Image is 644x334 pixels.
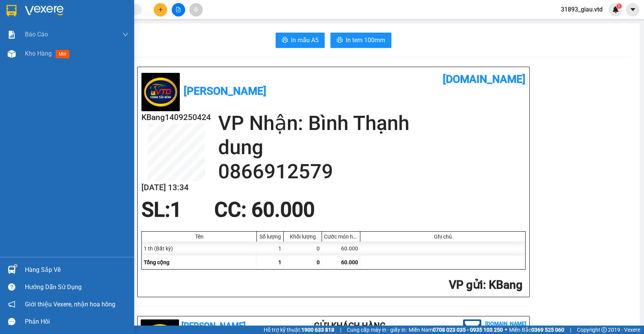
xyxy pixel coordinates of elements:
span: 31893_giau.vtd [555,5,609,14]
div: CC : 60.000 [210,198,319,221]
div: 1 th (Bất kỳ) [142,242,257,255]
span: copyright [601,327,607,332]
button: caret-down [626,3,639,16]
span: Kho hàng [25,50,52,57]
span: Báo cáo [25,30,48,39]
span: message [8,318,15,325]
button: file-add [172,3,185,16]
strong: 0369 525 060 [531,327,564,333]
span: file-add [176,7,181,12]
img: logo.jpg [141,73,180,111]
b: [DOMAIN_NAME] [443,73,526,86]
span: | [570,326,571,334]
b: [DOMAIN_NAME] [485,321,526,327]
span: 0 [317,259,320,265]
span: 1 [278,259,281,265]
sup: 1 [15,265,17,267]
span: Miền Bắc [509,326,564,334]
div: Hướng dẫn sử dụng [25,281,128,293]
h2: 0866912579 [218,160,526,184]
button: printerIn tem 100mm [330,33,391,48]
span: Tổng cộng [144,259,169,265]
h2: VP Nhận: Bình Thạnh [218,111,526,135]
b: Gửi khách hàng [314,321,386,331]
img: logo-vxr [7,5,16,16]
h2: dung [218,135,526,160]
img: icon-new-feature [612,6,619,13]
span: Cung cấp máy in - giấy in: [347,326,407,334]
span: Giới thiệu Vexere, nhận hoa hồng [25,299,115,309]
span: printer [337,37,343,44]
span: down [122,31,128,38]
span: In tem 100mm [346,35,385,45]
span: VP gửi [449,278,483,291]
h2: [DATE] 13:34 [141,181,211,194]
div: 1 [257,242,284,255]
span: In mẫu A5 [291,35,319,45]
span: mới [56,50,69,58]
span: Miền Nam [409,326,503,334]
div: Số lượng [259,234,281,240]
strong: 1900 633 818 [301,327,334,333]
div: 60.000 [322,242,360,255]
span: question-circle [8,283,15,291]
b: [PERSON_NAME] [184,85,266,97]
h2: KBang1409250424 [141,111,211,124]
span: 1 [170,198,182,222]
span: notification [8,301,15,308]
span: caret-down [629,6,636,13]
div: Tên [144,234,255,240]
button: aim [189,3,203,16]
span: | [340,326,341,334]
span: Hỗ trợ kỹ thuật: [264,326,334,334]
b: [PERSON_NAME] [181,321,246,331]
img: solution-icon [8,31,16,39]
span: SL: [141,198,170,222]
div: Khối lượng [286,234,320,240]
button: printerIn mẫu A5 [276,33,325,48]
div: Hàng sắp về [25,264,128,276]
div: Phản hồi [25,316,128,327]
img: warehouse-icon [8,50,16,58]
span: plus [158,7,163,12]
span: ⚪️ [505,328,507,331]
strong: 0708 023 035 - 0935 103 250 [433,327,503,333]
span: aim [193,7,199,12]
div: Ghi chú [362,234,523,240]
button: plus [154,3,167,16]
img: warehouse-icon [8,266,16,274]
h2: : KBang [141,277,522,293]
span: 1 [618,3,620,9]
div: Cước món hàng [324,234,358,240]
div: 0 [284,242,322,255]
sup: 1 [616,3,622,9]
span: 60.000 [341,259,358,265]
span: printer [282,37,288,44]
